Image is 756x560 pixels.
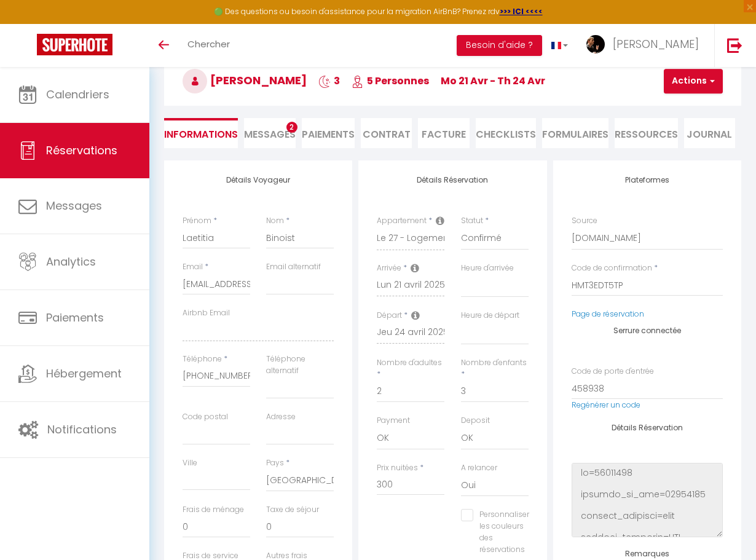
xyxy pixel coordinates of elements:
label: Deposit [461,415,490,427]
li: Informations [164,118,238,148]
span: 3 [318,74,340,88]
h4: Remarques [572,550,723,558]
li: Ressources [615,118,678,148]
span: Calendriers [46,87,109,102]
img: ... [586,35,605,53]
label: Appartement [377,215,427,227]
label: Heure de départ [461,310,519,321]
span: Notifications [47,422,117,437]
h4: Serrure connectée [572,326,723,335]
h4: Détails Voyageur [183,176,334,184]
label: Départ [377,310,402,321]
label: Source [572,215,597,227]
label: Arrivée [377,262,401,274]
label: Code de confirmation [572,262,652,274]
label: Prénom [183,215,211,227]
label: Téléphone [183,353,222,365]
a: Regénérer un code [572,400,640,410]
label: Code postal [183,411,228,423]
label: A relancer [461,462,497,474]
label: Airbnb Email [183,307,230,319]
label: Ville [183,457,197,469]
span: 5 Personnes [352,74,429,88]
h4: Détails Réservation [377,176,528,184]
label: Email [183,261,203,273]
label: Heure d'arrivée [461,262,514,274]
label: Nom [266,215,284,227]
li: Facture [418,118,469,148]
h4: Plateformes [572,176,723,184]
button: Actions [664,69,723,93]
label: Adresse [266,411,296,423]
span: Mo 21 Avr - Th 24 Avr [441,74,545,88]
label: Pays [266,457,284,469]
span: Messages [244,127,296,141]
a: >>> ICI <<<< [500,6,543,17]
span: Messages [46,198,102,213]
a: Page de réservation [572,309,644,319]
span: Paiements [46,310,104,325]
label: Nombre d'adultes [377,357,442,369]
span: Réservations [46,143,117,158]
label: Code de porte d'entrée [572,366,654,377]
label: Nombre d'enfants [461,357,527,369]
li: Paiements [302,118,355,148]
span: 2 [286,122,297,133]
label: Téléphone alternatif [266,353,334,377]
label: Prix nuitées [377,462,418,474]
li: Contrat [361,118,412,148]
span: Analytics [46,254,96,269]
li: CHECKLISTS [476,118,536,148]
label: Payment [377,415,410,427]
label: Statut [461,215,483,227]
label: Frais de ménage [183,504,244,516]
span: [PERSON_NAME] [183,73,307,88]
a: ... [PERSON_NAME] [577,24,714,67]
img: logout [727,37,742,53]
span: Chercher [187,37,230,50]
label: Email alternatif [266,261,321,273]
img: Super Booking [37,34,112,55]
button: Besoin d'aide ? [457,35,542,56]
label: Taxe de séjour [266,504,319,516]
li: Journal [684,118,735,148]
span: Hébergement [46,366,122,381]
a: Chercher [178,24,239,67]
span: [PERSON_NAME] [613,36,699,52]
h4: Détails Réservation [572,424,723,432]
label: Personnaliser les couleurs des réservations [473,509,529,555]
li: FORMULAIRES [542,118,608,148]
